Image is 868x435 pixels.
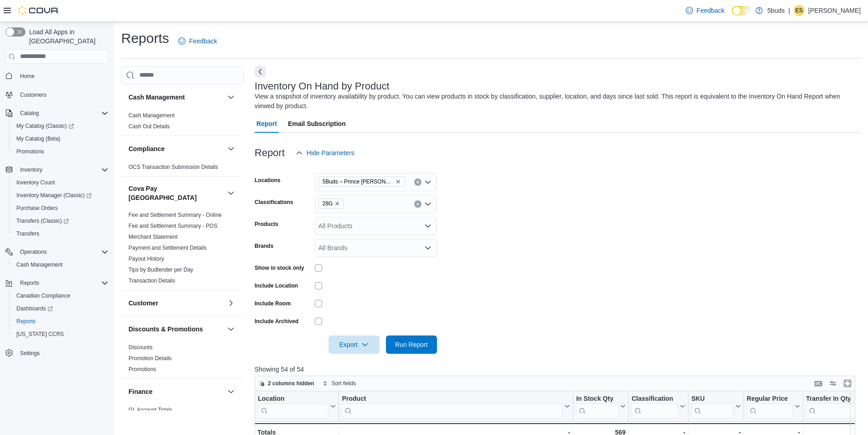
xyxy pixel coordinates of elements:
[128,233,178,241] span: Merchant Statement
[9,328,112,341] button: [US_STATE] CCRS
[806,394,856,418] div: Transfer In Qty
[2,69,112,83] button: Home
[16,347,108,358] span: Settings
[226,298,236,309] button: Customer
[128,366,156,372] a: Promotions
[747,394,793,403] div: Regular Price
[13,203,62,214] a: Purchase Orders
[414,178,421,186] button: Clear input
[121,29,169,47] h1: Reports
[16,192,92,199] span: Inventory Manager (Classic)
[175,32,221,50] a: Feedback
[13,228,108,239] span: Transfers
[318,177,405,187] span: 5Buds – Prince Albert
[2,163,112,176] button: Inventory
[9,289,112,302] button: Canadian Compliance
[395,179,401,184] button: Remove 5Buds – Prince Albert from selection in this group
[16,89,108,100] span: Customers
[255,300,291,307] label: Include Room
[632,394,685,418] button: Classification
[813,378,824,389] button: Keyboard shortcuts
[9,258,112,271] button: Cash Management
[20,91,46,99] span: Customers
[13,228,43,239] a: Transfers
[13,329,108,340] span: Washington CCRS
[13,190,108,201] span: Inventory Manager (Classic)
[806,394,856,403] div: Transfer In Qty
[16,278,108,288] span: Reports
[128,355,172,362] a: Promotion Details
[842,378,853,389] button: Enter fullscreen
[268,380,314,387] span: 2 columns hidden
[128,93,224,102] button: Cash Management
[576,394,626,418] button: In Stock Qty
[288,115,346,133] span: Email Subscription
[13,316,39,327] a: Reports
[128,325,203,334] h3: Discounts & Promotions
[806,394,863,418] button: Transfer In Qty
[13,133,64,144] a: My Catalog (Beta)
[128,222,217,230] span: Fee and Settlement Summary - POS
[697,6,724,15] span: Feedback
[26,27,108,46] span: Load All Apps in [GEOGRAPHIC_DATA]
[128,406,172,414] span: GL Account Totals
[632,394,678,418] div: Classification
[128,212,222,218] a: Fee and Settlement Summary - Online
[255,177,281,184] label: Locations
[128,366,156,373] span: Promotions
[128,144,224,153] button: Compliance
[128,299,158,308] h3: Customer
[827,378,838,389] button: Display options
[13,203,108,214] span: Purchase Orders
[2,107,112,120] button: Catalog
[128,112,175,119] a: Cash Management
[2,88,112,101] button: Customers
[258,394,336,418] button: Location
[128,256,164,262] a: Payout History
[20,279,39,287] span: Reports
[16,89,50,100] a: Customers
[257,115,277,133] span: Report
[255,92,857,111] div: View a snapshot of inventory availability by product. You can view products in stock by classific...
[128,344,153,351] a: Discounts
[424,200,431,208] button: Open list of options
[16,135,61,142] span: My Catalog (Beta)
[20,350,40,357] span: Settings
[128,266,193,273] span: Tips by Budtender per Day
[424,244,431,252] button: Open list of options
[128,144,164,153] h3: Compliance
[128,211,222,219] span: Fee and Settlement Summary - Online
[2,346,112,359] button: Settings
[796,5,803,16] span: ES
[121,210,244,290] div: Cova Pay [GEOGRAPHIC_DATA]
[255,199,293,206] label: Classifications
[128,163,218,171] span: OCS Transaction Submission Details
[9,132,112,145] button: My Catalog (Beta)
[16,164,46,175] button: Inventory
[13,215,72,226] a: Transfers (Classic)
[255,220,278,228] label: Products
[414,200,421,208] button: Clear input
[128,184,224,202] button: Cova Pay [GEOGRAPHIC_DATA]
[16,71,38,82] a: Home
[307,148,354,157] span: Hide Parameters
[20,110,39,117] span: Catalog
[128,255,164,262] span: Payout History
[16,108,108,119] span: Catalog
[255,282,298,289] label: Include Location
[121,110,244,136] div: Cash Management
[292,144,358,162] button: Hide Parameters
[576,394,618,403] div: In Stock Qty
[16,348,43,359] a: Settings
[128,267,193,273] a: Tips by Budtender per Day
[255,147,285,158] h3: Report
[2,246,112,258] button: Operations
[13,303,56,314] a: Dashboards
[732,6,751,16] input: Dark Mode
[226,386,236,397] button: Finance
[808,5,861,16] p: [PERSON_NAME]
[9,120,112,132] a: My Catalog (Classic)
